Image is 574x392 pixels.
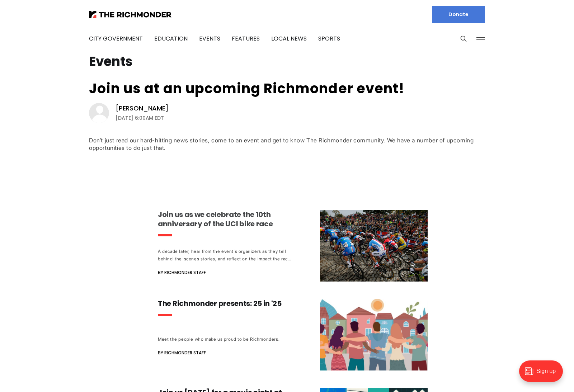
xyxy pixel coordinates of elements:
[318,34,340,43] a: Sports
[116,104,169,113] a: [PERSON_NAME]
[154,34,188,43] a: Education
[158,210,291,228] h3: Join us as we celebrate the 10th anniversary of the UCI bike race
[158,349,206,357] span: By Richmonder Staff
[116,114,164,122] time: [DATE] 6:00AM EDT
[232,34,260,43] a: Features
[158,299,291,308] h3: The Richmonder presents: 25 in '25
[432,6,485,23] a: Donate
[158,335,291,343] div: Meet the people who make us proud to be Richmonders.
[89,137,485,152] div: Don’t just read our hard-hitting news stories, come to an event and get to know The Richmonder co...
[158,210,428,282] a: Join us as we celebrate the 10th anniversary of the UCI bike race A decade later, hear from the e...
[158,268,206,277] span: By Richmonder Staff
[89,11,171,18] img: The Richmonder
[320,210,428,282] img: Join us as we celebrate the 10th anniversary of the UCI bike race
[89,79,405,98] a: Join us at an upcoming Richmonder event!
[513,357,574,392] iframe: portal-trigger
[158,247,291,263] div: A decade later, hear from the event's organizers as they tell behind-the-scenes stories, and refl...
[158,299,428,370] a: The Richmonder presents: 25 in '25 Meet the people who make us proud to be Richmonders. By Richmo...
[458,33,469,44] button: Search this site
[89,34,143,43] a: City Government
[199,34,220,43] a: Events
[271,34,307,43] a: Local News
[320,299,428,370] img: The Richmonder presents: 25 in '25
[89,56,485,67] h1: Events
